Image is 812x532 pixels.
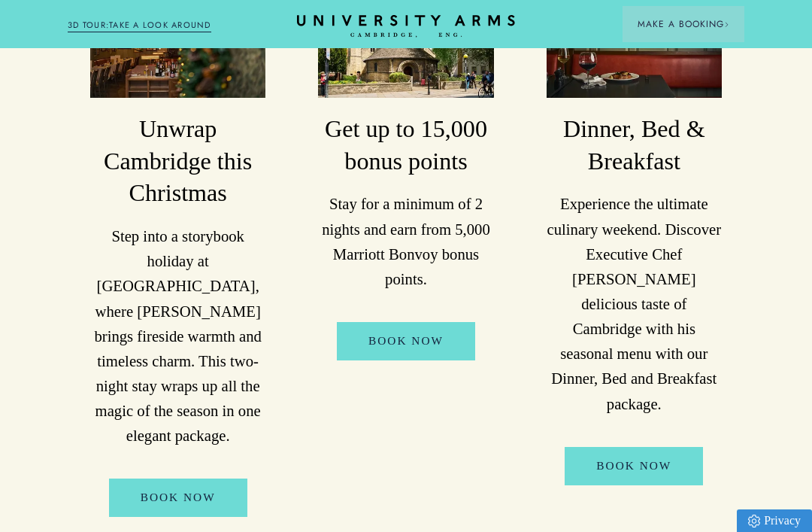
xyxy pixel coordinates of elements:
[318,192,493,292] p: Stay for a minimum of 2 nights and earn from 5,000 Marriott Bonvoy bonus points.
[565,447,703,485] a: Book Now
[318,113,493,177] h3: Get up to 15,000 bonus points
[109,479,247,517] a: BOOK NOW
[748,515,760,527] img: Privacy
[90,113,265,209] h3: Unwrap Cambridge this Christmas
[297,15,515,38] a: Home
[547,113,722,177] h3: Dinner, Bed & Breakfast
[623,6,744,42] button: Make a BookingArrow icon
[724,22,729,27] img: Arrow icon
[737,509,812,532] a: Privacy
[337,322,475,360] a: Book Now
[68,19,211,32] a: 3D TOUR:TAKE A LOOK AROUND
[638,17,729,31] span: Make a Booking
[90,224,265,448] p: Step into a storybook holiday at [GEOGRAPHIC_DATA], where [PERSON_NAME] brings fireside warmth an...
[547,192,722,416] p: Experience the ultimate culinary weekend. Discover Executive Chef [PERSON_NAME] delicious taste o...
